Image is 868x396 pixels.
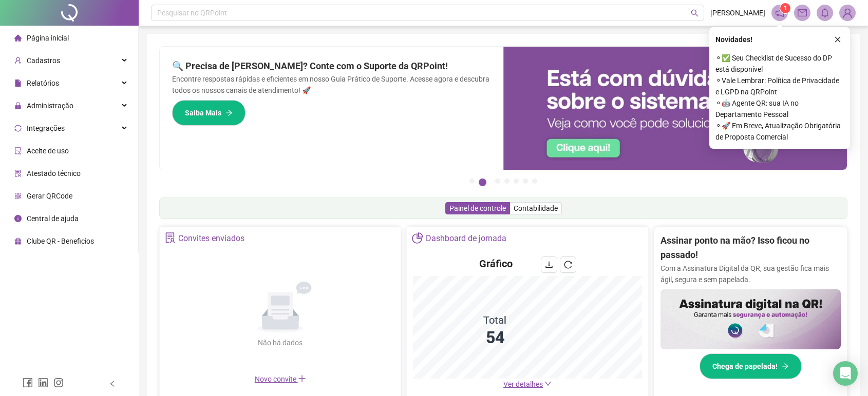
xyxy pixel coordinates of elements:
[14,170,22,177] span: solution
[27,192,72,200] span: Gerar QRCode
[27,147,69,155] span: Aceite de uso
[514,179,519,184] button: 5
[514,204,558,212] span: Contabilidade
[715,75,844,97] span: ⚬ Vale Lembrar: Política de Privacidade e LGPD na QRPoint
[661,233,841,263] h2: Assinar ponto na mão? Isso ficou no passado!
[27,237,94,245] span: Clube QR - Beneficios
[14,80,22,87] span: file
[185,107,221,118] span: Saiba Mais
[691,9,699,17] span: search
[479,179,486,186] button: 2
[503,380,552,388] a: Ver detalhes down
[255,375,306,383] span: Novo convite
[172,73,491,96] p: Encontre respostas rápidas e eficientes em nosso Guia Prático de Suporte. Acesse agora e descubra...
[14,102,22,109] span: lock
[27,34,69,42] span: Página inicial
[426,230,506,247] div: Dashboard de jornada
[14,147,22,154] span: audit
[840,5,855,21] img: 57198
[834,36,841,43] span: close
[503,380,543,388] span: Ver detalhes
[710,7,765,18] span: [PERSON_NAME]
[233,337,328,348] div: Não há dados
[14,125,22,132] span: sync
[503,47,847,170] img: banner%2F0cf4e1f0-cb71-40ef-aa93-44bd3d4ee559.png
[820,8,829,17] span: bell
[700,353,802,379] button: Chega de papelada!
[23,378,33,388] span: facebook
[449,204,506,212] span: Painel de controle
[225,109,233,116] span: arrow-right
[14,215,22,222] span: info-circle
[165,232,176,243] span: solution
[504,179,510,184] button: 4
[532,179,537,184] button: 7
[14,34,22,42] span: home
[27,79,59,87] span: Relatórios
[780,3,790,13] sup: 1
[27,169,81,177] span: Atestado técnico
[172,100,246,126] button: Saiba Mais
[712,361,778,372] span: Chega de papelada!
[109,380,116,387] span: left
[479,256,513,271] h4: Gráfico
[412,232,423,243] span: pie-chart
[784,5,787,12] span: 1
[782,363,789,370] span: arrow-right
[27,102,73,110] span: Administração
[172,59,491,73] h2: 🔍 Precisa de [PERSON_NAME]? Conte com o Suporte da QRPoint!
[14,57,22,64] span: user-add
[298,374,306,383] span: plus
[27,124,65,132] span: Integrações
[833,361,858,386] div: Open Intercom Messenger
[564,261,572,269] span: reload
[523,179,528,184] button: 6
[178,230,244,247] div: Convites enviados
[775,8,784,17] span: notification
[544,380,552,387] span: down
[661,289,841,349] img: banner%2F02c71560-61a6-44d4-94b9-c8ab97240462.png
[715,34,752,45] span: Novidades !
[14,192,22,200] span: qrcode
[469,179,475,184] button: 1
[798,8,807,17] span: mail
[14,237,22,245] span: gift
[661,263,841,285] p: Com a Assinatura Digital da QR, sua gestão fica mais ágil, segura e sem papelada.
[715,120,844,143] span: ⚬ 🚀 Em Breve, Atualização Obrigatória de Proposta Comercial
[715,52,844,75] span: ⚬ ✅ Seu Checklist de Sucesso do DP está disponível
[53,378,64,388] span: instagram
[27,214,79,223] span: Central de ajuda
[545,261,553,269] span: download
[27,56,60,65] span: Cadastros
[38,378,48,388] span: linkedin
[495,179,500,184] button: 3
[715,97,844,120] span: ⚬ 🤖 Agente QR: sua IA no Departamento Pessoal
